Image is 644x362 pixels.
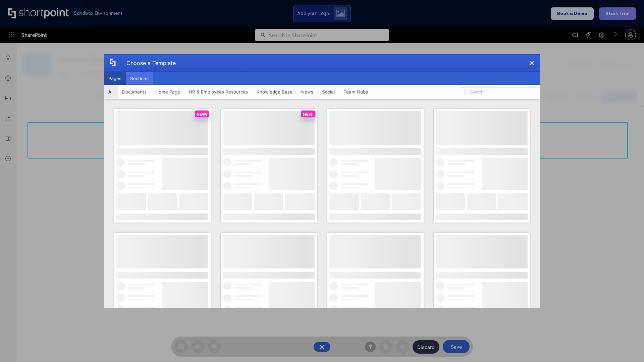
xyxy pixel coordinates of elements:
div: template selector [104,54,540,308]
input: Search [461,87,537,97]
button: All [104,85,118,99]
div: Choose a Template [121,55,176,71]
p: NEW! [197,112,207,117]
button: HR & Employees Resources [184,85,252,99]
iframe: Chat Widget [610,330,644,362]
button: Home Page [151,85,184,99]
p: NEW! [303,112,314,117]
button: News [297,85,318,99]
button: Knowledge Base [252,85,297,99]
button: Documents [118,85,151,99]
button: Pages [104,72,126,85]
button: Social [318,85,339,99]
button: Team Hubs [339,85,372,99]
button: Sections [126,72,153,85]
